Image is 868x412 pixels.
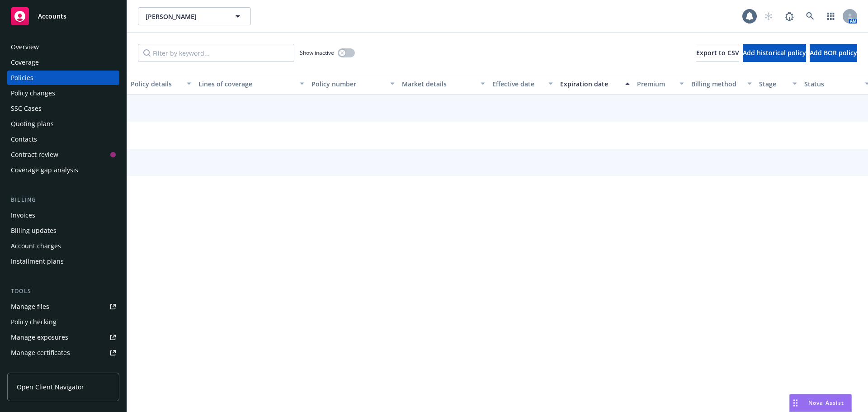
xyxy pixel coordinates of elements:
[131,79,181,89] div: Policy details
[17,382,84,392] span: Open Client Navigator
[822,7,840,25] a: Switch app
[11,86,55,100] div: Policy changes
[195,73,308,95] button: Lines of coverage
[789,394,852,412] button: Nova Assist
[696,44,739,62] button: Export to CSV
[492,79,543,89] div: Effective date
[11,163,78,177] div: Coverage gap analysis
[11,71,33,85] div: Policies
[759,7,778,25] a: Start snowing
[300,49,334,57] span: Show inactive
[633,73,688,95] button: Premium
[11,315,57,329] div: Policy checking
[11,239,61,253] div: Account charges
[11,101,42,116] div: SSC Cases
[138,7,251,25] button: [PERSON_NAME]
[398,73,489,95] button: Market details
[11,117,54,131] div: Quoting plans
[780,7,798,25] a: Report a Bug
[38,13,66,20] span: Accounts
[11,299,49,314] div: Manage files
[11,132,37,147] div: Contacts
[7,223,119,238] a: Billing updates
[11,223,57,238] div: Billing updates
[7,55,119,70] a: Coverage
[146,12,224,21] span: [PERSON_NAME]
[743,44,806,62] button: Add historical policy
[11,147,58,162] div: Contract review
[808,399,844,407] span: Nova Assist
[691,79,742,89] div: Billing method
[7,147,119,162] a: Contract review
[7,101,119,116] a: SSC Cases
[7,4,119,29] a: Accounts
[7,117,119,131] a: Quoting plans
[810,48,857,57] span: Add BOR policy
[308,73,398,95] button: Policy number
[11,40,39,54] div: Overview
[7,86,119,100] a: Policy changes
[7,163,119,177] a: Coverage gap analysis
[311,79,385,89] div: Policy number
[557,73,633,95] button: Expiration date
[198,79,294,89] div: Lines of coverage
[637,79,674,89] div: Premium
[7,239,119,253] a: Account charges
[7,330,119,345] a: Manage exposures
[11,346,70,360] div: Manage certificates
[7,40,119,54] a: Overview
[11,361,57,375] div: Manage claims
[759,79,787,89] div: Stage
[489,73,557,95] button: Effective date
[804,79,859,89] div: Status
[560,79,620,89] div: Expiration date
[743,48,806,57] span: Add historical policy
[11,330,68,345] div: Manage exposures
[7,71,119,85] a: Policies
[7,346,119,360] a: Manage certificates
[138,44,294,62] input: Filter by keyword...
[127,73,195,95] button: Policy details
[7,361,119,375] a: Manage claims
[7,254,119,269] a: Installment plans
[11,254,64,269] div: Installment plans
[7,208,119,223] a: Invoices
[7,315,119,329] a: Policy checking
[7,287,119,296] div: Tools
[7,299,119,314] a: Manage files
[755,73,801,95] button: Stage
[11,55,39,70] div: Coverage
[402,79,475,89] div: Market details
[801,7,819,25] a: Search
[810,44,857,62] button: Add BOR policy
[696,48,739,57] span: Export to CSV
[7,132,119,147] a: Contacts
[7,195,119,204] div: Billing
[688,73,755,95] button: Billing method
[11,208,35,223] div: Invoices
[790,394,801,412] div: Drag to move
